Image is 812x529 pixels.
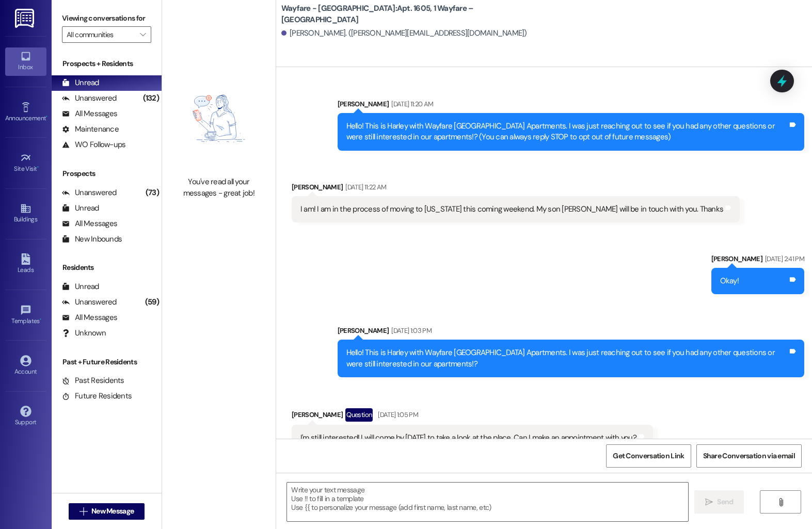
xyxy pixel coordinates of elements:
[173,66,264,171] img: empty-state
[281,3,488,25] b: Wayfare - [GEOGRAPHIC_DATA]: Apt. 1605, 1 Wayfare – [GEOGRAPHIC_DATA]
[52,58,162,69] div: Prospects + Residents
[62,281,99,292] div: Unread
[346,121,788,143] div: Hello! This is Harley with Wayfare [GEOGRAPHIC_DATA] Apartments. I was just reaching out to see i...
[345,408,373,421] div: Question
[346,347,788,370] div: Hello! This is Harley with Wayfare [GEOGRAPHIC_DATA] Apartments. I was just reaching out to see i...
[62,124,119,135] div: Maintenance
[606,444,691,468] button: Get Conversation Link
[62,187,117,198] div: Unanswered
[292,408,653,425] div: [PERSON_NAME]
[67,26,135,43] input: All communities
[142,294,162,310] div: (59)
[5,47,46,75] a: Inbox
[375,409,418,420] div: [DATE] 1:05 PM
[62,77,99,88] div: Unread
[705,498,713,506] i: 
[5,250,46,278] a: Leads
[62,139,125,150] div: WO Follow-ups
[140,30,146,39] i: 
[173,177,264,199] div: You've read all your messages - great job!
[52,357,162,367] div: Past + Future Residents
[62,93,117,104] div: Unanswered
[281,28,527,39] div: [PERSON_NAME]. ([PERSON_NAME][EMAIL_ADDRESS][DOMAIN_NAME])
[62,234,122,245] div: New Inbounds
[703,451,795,461] span: Share Conversation via email
[62,375,124,386] div: Past Residents
[762,253,804,264] div: [DATE] 2:41 PM
[46,113,47,120] span: •
[613,451,684,461] span: Get Conversation Link
[62,10,151,26] label: Viewing conversations for
[300,432,636,443] div: I'm still interested! I will come by [DATE] to take a look at the place. Can I make an appointmen...
[696,444,802,468] button: Share Conversation via email
[5,403,46,430] a: Support
[140,90,162,106] div: (132)
[40,316,41,323] span: •
[62,218,117,229] div: All Messages
[5,352,46,380] a: Account
[292,182,740,196] div: [PERSON_NAME]
[300,204,723,215] div: I am! I am in the process of moving to [US_STATE] this coming weekend. My son [PERSON_NAME] will ...
[62,328,106,339] div: Unknown
[343,182,386,193] div: [DATE] 11:22 AM
[338,99,804,113] div: [PERSON_NAME]
[62,312,117,323] div: All Messages
[5,301,46,329] a: Templates •
[69,503,145,520] button: New Message
[37,164,39,171] span: •
[62,108,117,119] div: All Messages
[5,200,46,228] a: Buildings
[52,262,162,273] div: Residents
[720,276,739,286] div: Okay!
[777,498,785,506] i: 
[62,297,117,308] div: Unanswered
[79,507,87,516] i: 
[62,391,132,402] div: Future Residents
[91,506,134,517] span: New Message
[389,99,433,109] div: [DATE] 11:20 AM
[52,168,162,179] div: Prospects
[62,203,99,214] div: Unread
[694,490,744,514] button: Send
[717,496,733,507] span: Send
[15,9,36,28] img: ResiDesk Logo
[389,325,432,336] div: [DATE] 1:03 PM
[5,149,46,177] a: Site Visit •
[338,325,804,340] div: [PERSON_NAME]
[711,253,804,268] div: [PERSON_NAME]
[143,185,162,201] div: (73)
